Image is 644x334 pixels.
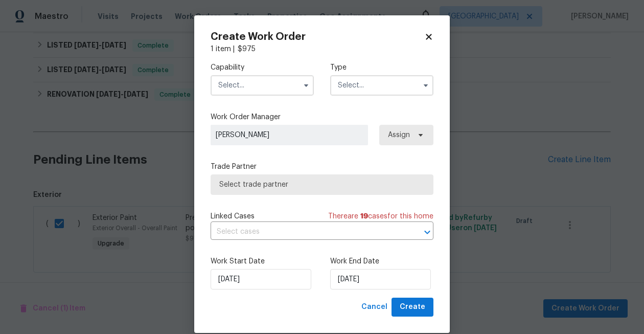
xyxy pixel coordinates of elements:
[211,162,433,172] label: Trade Partner
[300,79,312,92] button: Show options
[211,256,314,266] label: Work Start Date
[211,44,433,54] div: 1 item |
[330,269,431,290] input: M/D/YYYY
[330,62,433,73] label: Type
[211,32,424,42] h2: Create Work Order
[400,301,425,314] span: Create
[211,75,314,96] input: Select...
[238,46,256,53] span: $ 975
[219,180,425,190] span: Select trade partner
[330,256,433,266] label: Work End Date
[211,269,311,290] input: M/D/YYYY
[360,213,368,220] span: 19
[392,298,433,317] button: Create
[330,75,433,96] input: Select...
[328,211,433,221] span: There are case s for this home
[420,225,434,239] button: Open
[361,301,387,314] span: Cancel
[388,130,410,140] span: Assign
[211,224,405,240] input: Select cases
[216,130,363,140] span: [PERSON_NAME]
[357,298,392,317] button: Cancel
[211,211,255,221] span: Linked Cases
[420,79,432,92] button: Show options
[211,62,314,73] label: Capability
[211,112,433,122] label: Work Order Manager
